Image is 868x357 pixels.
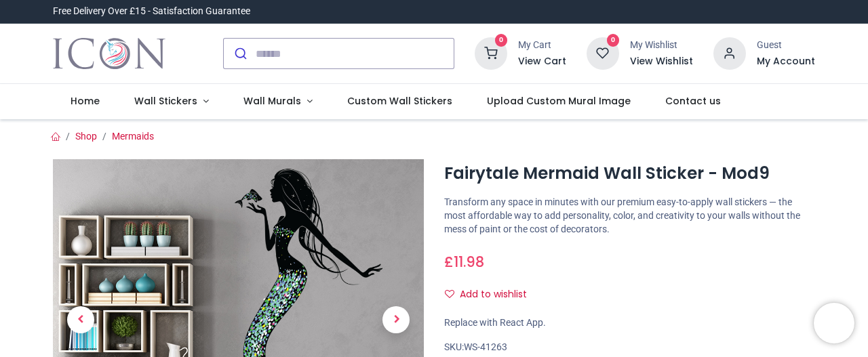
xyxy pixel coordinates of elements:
[487,94,631,108] span: Upload Custom Mural Image
[665,94,721,108] span: Contact us
[53,35,165,72] img: Icon Wall Stickers
[134,94,197,108] span: Wall Stickers
[444,162,815,185] h1: Fairytale Mermaid Wall Sticker - Mod9
[518,39,566,52] div: My Cart
[814,303,854,343] iframe: Brevo live chat
[757,39,815,52] div: Guest
[757,55,815,68] a: My Account
[587,47,619,58] a: 0
[382,306,410,333] span: Next
[530,5,815,18] iframe: Customer reviews powered by Trustpilot
[444,252,484,272] span: £
[630,55,693,68] a: View Wishlist
[243,94,301,108] span: Wall Murals
[444,196,815,236] p: Transform any space in minutes with our premium easy-to-apply wall stickers — the most affordable...
[444,283,538,306] button: Add to wishlistAdd to wishlist
[445,289,454,299] i: Add to wishlist
[53,5,250,18] div: Free Delivery Over £15 - Satisfaction Guarantee
[112,131,154,142] a: Mermaids
[71,94,100,108] span: Home
[226,84,330,119] a: Wall Murals
[454,252,484,272] span: 11.98
[75,131,97,142] a: Shop
[444,341,815,354] div: SKU:
[475,47,507,58] a: 0
[630,39,693,52] div: My Wishlist
[67,306,94,333] span: Previous
[117,84,226,119] a: Wall Stickers
[607,34,620,47] sup: 0
[53,35,165,72] a: Logo of Icon Wall Stickers
[444,316,815,330] div: Replace with React App.
[518,55,566,68] a: View Cart
[495,34,508,47] sup: 0
[224,39,256,68] button: Submit
[347,94,452,108] span: Custom Wall Stickers
[464,341,507,352] span: WS-41263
